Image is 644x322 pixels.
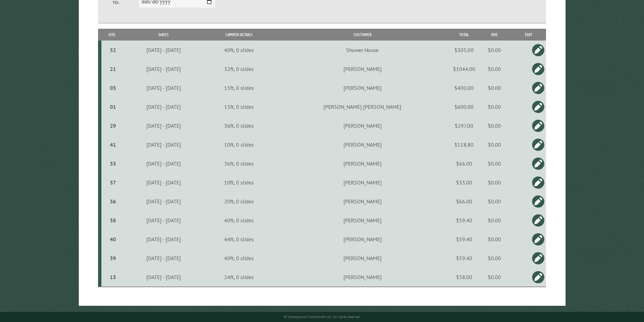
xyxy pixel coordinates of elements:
td: $66.00 [451,192,478,211]
td: [PERSON_NAME] [274,268,451,287]
div: 52 [104,47,122,53]
div: 29 [104,122,122,129]
th: Dates [123,29,204,41]
div: [DATE] - [DATE] [124,66,203,72]
div: 40 [104,236,122,243]
div: [DATE] - [DATE] [124,255,203,262]
th: Total [451,29,478,41]
div: 21 [104,66,122,72]
small: © Campground Commander LLC. All rights reserved. [284,315,360,319]
th: Site [101,29,123,41]
div: 39 [104,255,122,262]
td: $58.00 [451,268,478,287]
th: Customer [274,29,451,41]
td: [PERSON_NAME] [274,116,451,135]
td: $1044.00 [451,59,478,78]
td: $59.40 [451,249,478,268]
td: [PERSON_NAME] [274,154,451,173]
th: Camper Details [204,29,274,41]
td: $33.00 [451,173,478,192]
div: [DATE] - [DATE] [124,179,203,186]
td: $0.00 [478,173,511,192]
td: 40ft, 0 slides [204,41,274,59]
div: 13 [104,274,122,280]
td: $0.00 [478,268,511,287]
div: [DATE] - [DATE] [124,103,203,110]
td: $0.00 [478,230,511,249]
div: [DATE] - [DATE] [124,160,203,167]
div: [DATE] - [DATE] [124,198,203,205]
td: $400.00 [451,78,478,97]
td: 10ft, 0 slides [204,173,274,192]
td: $0.00 [478,135,511,154]
td: $600.00 [451,97,478,116]
td: $118.80 [451,135,478,154]
div: [DATE] - [DATE] [124,84,203,91]
td: [PERSON_NAME] [274,59,451,78]
td: $66.00 [451,154,478,173]
td: $297.00 [451,116,478,135]
div: [DATE] - [DATE] [124,141,203,148]
td: 10ft, 0 slides [204,135,274,154]
td: 20ft, 0 slides [204,192,274,211]
td: 36ft, 0 slides [204,154,274,173]
td: $0.00 [478,78,511,97]
div: 41 [104,141,122,148]
td: [PERSON_NAME] [274,230,451,249]
td: $0.00 [478,249,511,268]
div: [DATE] - [DATE] [124,47,203,53]
div: [DATE] - [DATE] [124,122,203,129]
td: $305.00 [451,41,478,59]
td: 36ft, 0 slides [204,116,274,135]
div: [DATE] - [DATE] [124,236,203,243]
td: [PERSON_NAME] [274,78,451,97]
td: [PERSON_NAME] [274,249,451,268]
div: 03 [104,84,122,91]
div: 38 [104,217,122,224]
td: $0.00 [478,116,511,135]
td: $0.00 [478,59,511,78]
td: $0.00 [478,192,511,211]
td: $0.00 [478,41,511,59]
div: [DATE] - [DATE] [124,274,203,280]
td: 40ft, 0 slides [204,211,274,230]
td: Shower House [274,41,451,59]
td: 24ft, 0 slides [204,268,274,287]
td: $59.40 [451,230,478,249]
td: 40ft, 0 slides [204,249,274,268]
td: [PERSON_NAME] [274,173,451,192]
td: [PERSON_NAME] [274,135,451,154]
td: 32ft, 0 slides [204,59,274,78]
td: $0.00 [478,154,511,173]
div: 33 [104,160,122,167]
td: 15ft, 0 slides [204,97,274,116]
td: $59.40 [451,211,478,230]
th: Due [478,29,511,41]
td: [PERSON_NAME] [PERSON_NAME] [274,97,451,116]
td: 44ft, 0 slides [204,230,274,249]
td: [PERSON_NAME] [274,211,451,230]
td: [PERSON_NAME] [274,192,451,211]
td: $0.00 [478,97,511,116]
div: 01 [104,103,122,110]
td: $0.00 [478,211,511,230]
th: Edit [511,29,546,41]
td: 15ft, 0 slides [204,78,274,97]
div: 36 [104,198,122,205]
div: [DATE] - [DATE] [124,217,203,224]
div: 37 [104,179,122,186]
